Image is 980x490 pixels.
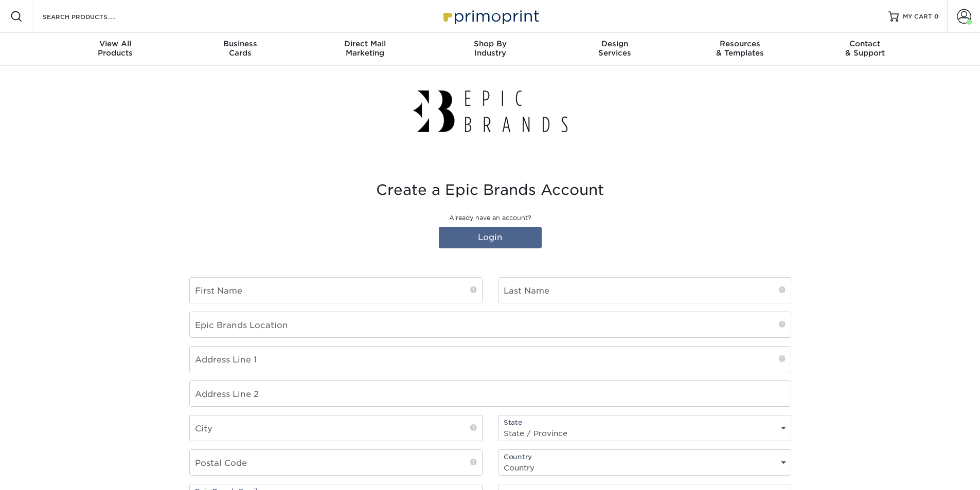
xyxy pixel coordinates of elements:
[302,39,427,48] span: Direct Mail
[189,213,791,223] p: Already have an account?
[803,39,928,58] div: & Support
[53,33,178,66] a: View AllProducts
[934,13,939,20] span: 0
[427,39,553,48] span: Shop By
[427,33,553,66] a: Shop ByIndustry
[678,33,803,66] a: Resources& Templates
[553,39,678,58] div: Services
[53,39,178,58] div: Products
[177,39,302,58] div: Cards
[803,33,928,66] a: Contact& Support
[678,39,803,58] div: & Templates
[427,39,553,58] div: Industry
[177,39,302,48] span: Business
[177,33,302,66] a: BusinessCards
[678,39,803,48] span: Resources
[53,39,178,48] span: View All
[439,227,542,248] a: Login
[803,39,928,48] span: Contact
[553,33,678,66] a: DesignServices
[302,33,427,66] a: Direct MailMarketing
[302,39,427,58] div: Marketing
[189,182,791,199] h3: Create a Epic Brands Account
[439,5,542,27] img: Primoprint
[903,12,932,21] span: MY CART
[42,10,142,23] input: SEARCH PRODUCTS.....
[413,90,567,132] img: Epic Brands
[553,39,678,48] span: Design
